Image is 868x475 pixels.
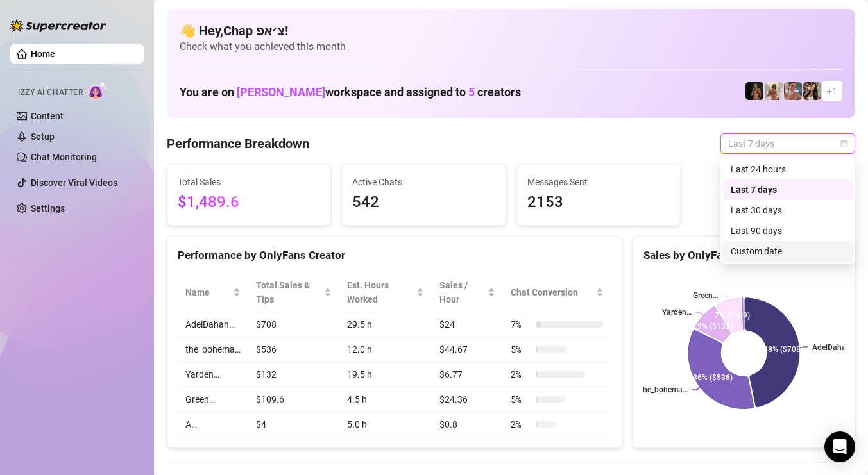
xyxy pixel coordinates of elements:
span: Messages Sent [527,175,670,189]
td: $536 [248,337,339,362]
div: Last 90 days [723,221,853,241]
span: Izzy AI Chatter [18,87,83,99]
td: $4 [248,412,339,437]
td: 12.0 h [339,337,432,362]
span: 5 % [511,392,531,406]
span: Name [185,285,230,299]
span: 7 % [511,317,531,331]
th: Chat Conversion [503,273,611,312]
span: 5 % [511,342,531,356]
th: Name [178,273,248,312]
div: Last 7 days [731,183,845,197]
span: Check what you achieved this month [180,40,842,54]
h4: Performance Breakdown [167,135,309,153]
td: $708 [248,312,339,337]
a: Settings [31,203,65,213]
td: $0.8 [432,412,503,437]
img: AI Chatter [88,81,108,100]
span: $1,489.6 [178,190,320,215]
td: $109.6 [248,387,339,412]
span: 5 [468,85,475,99]
a: Discover Viral Videos [31,178,117,188]
td: Yarden… [178,362,248,387]
td: 4.5 h [339,387,432,412]
text: AdelDahan… [812,343,856,352]
img: AdelDahan [803,82,821,100]
td: Green… [178,387,248,412]
div: Last 24 hours [731,162,845,176]
span: 2 % [511,367,531,381]
a: Chat Monitoring [31,152,97,162]
span: calendar [840,140,848,147]
span: Total Sales [178,175,320,189]
div: Custom date [731,244,845,258]
td: $132 [248,362,339,387]
img: Green [765,82,783,100]
td: 19.5 h [339,362,432,387]
h1: You are on workspace and assigned to creators [180,85,521,99]
div: Last 30 days [723,200,853,221]
span: Active Chats [352,175,495,189]
td: $24.36 [432,387,503,412]
span: + 1 [827,84,837,98]
td: $24 [432,312,503,337]
td: $6.77 [432,362,503,387]
h4: 👋 Hey, Chap צ׳אפ ! [180,22,842,40]
span: 2153 [527,190,670,215]
td: the_bohema… [178,337,248,362]
td: 5.0 h [339,412,432,437]
a: Setup [31,131,55,142]
div: Est. Hours Worked [347,278,414,306]
div: Last 24 hours [723,159,853,179]
img: logo-BBDzfeDw.svg [10,19,106,32]
td: 29.5 h [339,312,432,337]
td: A… [178,412,248,437]
span: Chat Conversion [511,285,593,299]
th: Total Sales & Tips [248,273,339,312]
a: Home [31,49,55,59]
div: Last 90 days [731,224,845,238]
span: [PERSON_NAME] [237,85,325,99]
img: Yarden [784,82,802,100]
div: Open Intercom Messenger [824,431,855,462]
th: Sales / Hour [432,273,503,312]
span: 542 [352,190,495,215]
span: Last 7 days [728,134,847,153]
text: the_bohema… [640,385,688,394]
div: Custom date [723,241,853,262]
text: Yarden… [662,308,692,317]
span: Sales / Hour [439,278,485,306]
div: Performance by OnlyFans Creator [178,247,611,264]
td: $44.67 [432,337,503,362]
a: Content [31,111,64,121]
div: Sales by OnlyFans Creator [643,247,844,264]
span: 2 % [511,417,531,431]
img: the_bohema [745,82,763,100]
div: Last 30 days [731,203,845,217]
span: Total Sales & Tips [256,278,321,306]
div: Last 7 days [723,179,853,200]
td: AdelDahan… [178,312,248,337]
text: Green… [693,292,718,301]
